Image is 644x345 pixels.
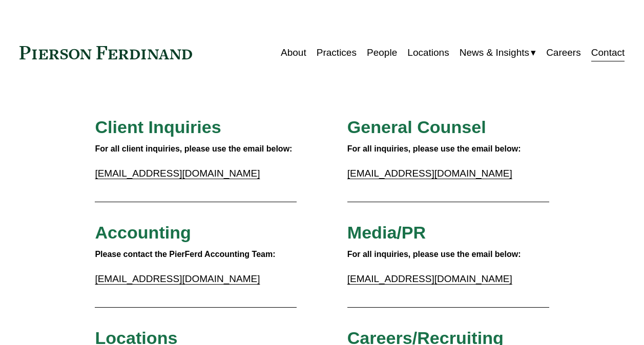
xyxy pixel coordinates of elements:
strong: For all client inquiries, please use the email below: [95,144,292,153]
a: Practices [317,43,357,62]
span: Media/PR [347,223,426,242]
a: Careers [546,43,581,62]
strong: Please contact the PierFerd Accounting Team: [95,250,275,258]
a: [EMAIL_ADDRESS][DOMAIN_NAME] [95,168,260,179]
a: People [367,43,397,62]
strong: For all inquiries, please use the email below: [347,144,521,153]
a: Locations [407,43,449,62]
span: General Counsel [347,117,486,137]
a: Contact [591,43,625,62]
a: [EMAIL_ADDRESS][DOMAIN_NAME] [347,273,512,284]
span: Accounting [95,223,191,242]
strong: For all inquiries, please use the email below: [347,250,521,258]
span: News & Insights [460,44,529,61]
a: [EMAIL_ADDRESS][DOMAIN_NAME] [95,273,260,284]
a: [EMAIL_ADDRESS][DOMAIN_NAME] [347,168,512,179]
a: folder dropdown [460,43,536,62]
a: About [281,43,306,62]
span: Client Inquiries [95,117,221,137]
